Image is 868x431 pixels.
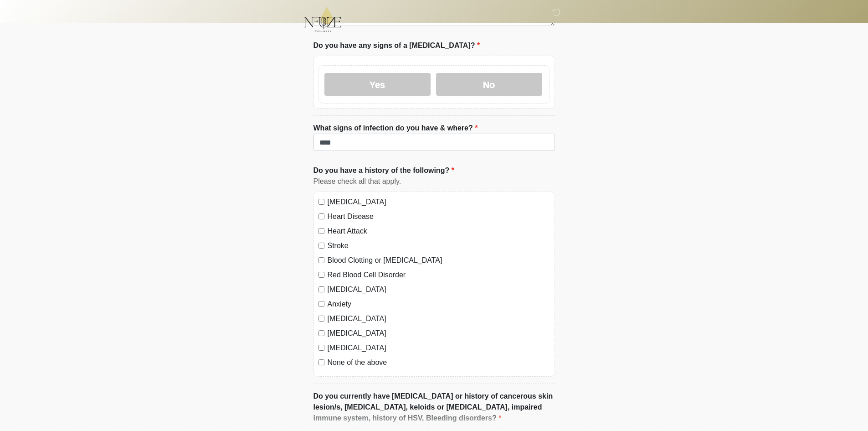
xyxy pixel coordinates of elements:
[318,272,324,278] input: Red Blood Cell Disorder
[318,316,324,322] input: [MEDICAL_DATA]
[324,73,431,96] label: Yes
[318,243,324,249] input: Stroke
[318,286,324,292] input: [MEDICAL_DATA]
[328,211,550,222] label: Heart Disease
[328,226,550,237] label: Heart Attack
[304,7,342,32] img: NFuze Wellness Logo
[328,197,550,208] label: [MEDICAL_DATA]
[318,257,324,263] input: Blood Clotting or [MEDICAL_DATA]
[328,299,550,310] label: Anxiety
[313,176,555,187] div: Please check all that apply.
[328,343,550,353] label: [MEDICAL_DATA]
[328,357,550,368] label: None of the above
[328,284,550,295] label: [MEDICAL_DATA]
[318,228,324,234] input: Heart Attack
[313,123,478,134] label: What signs of infection do you have & where?
[436,73,542,96] label: No
[318,345,324,351] input: [MEDICAL_DATA]
[328,313,550,324] label: [MEDICAL_DATA]
[328,328,550,339] label: [MEDICAL_DATA]
[328,270,550,280] label: Red Blood Cell Disorder
[328,240,550,251] label: Stroke
[313,40,480,51] label: Do you have any signs of a [MEDICAL_DATA]?
[318,330,324,336] input: [MEDICAL_DATA]
[318,359,324,365] input: None of the above
[318,213,324,219] input: Heart Disease
[313,391,555,424] label: Do you currently have [MEDICAL_DATA] or history of cancerous skin lesion/s, [MEDICAL_DATA], keloi...
[328,255,550,266] label: Blood Clotting or [MEDICAL_DATA]
[318,301,324,307] input: Anxiety
[313,165,454,176] label: Do you have a history of the following?
[318,199,324,205] input: [MEDICAL_DATA]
